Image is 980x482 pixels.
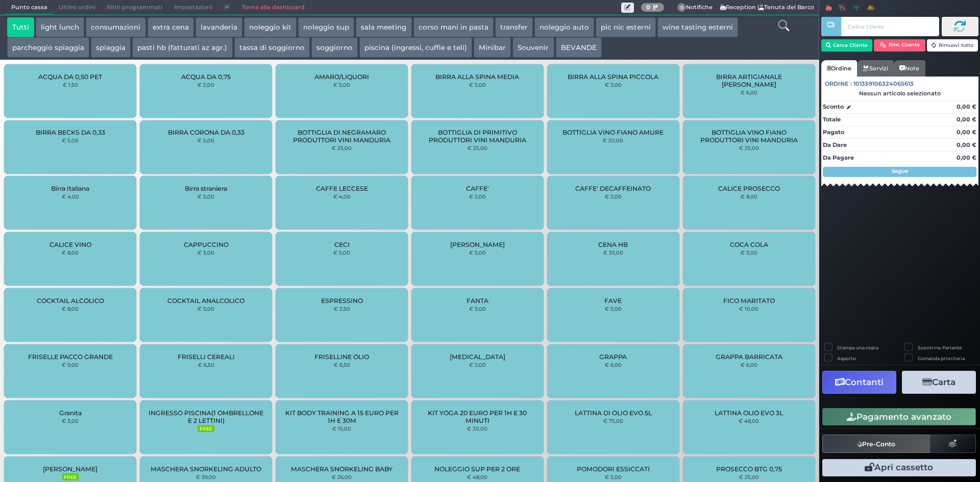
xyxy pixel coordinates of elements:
[918,355,965,362] label: Comanda prioritaria
[91,37,131,58] button: spiaggia
[821,39,873,52] button: Cerca Cliente
[927,39,978,52] button: Rimuovi tutto
[957,103,976,110] strong: 0,00 €
[715,409,783,417] span: LATTINA OLIO EVO 3L
[575,185,651,192] span: CAFFE' DECAFFEINATO
[467,474,487,480] small: € 48,00
[716,465,782,473] span: PROSECCO BTG 0,75
[450,241,505,248] span: [PERSON_NAME]
[739,145,759,151] small: € 25,00
[53,1,101,15] span: Ultimi ordini
[534,17,594,38] button: noleggio auto
[739,418,759,424] small: € 48,00
[62,418,79,424] small: € 3,00
[435,73,519,81] span: BIRRA ALLA SPINA MEDIA
[596,17,656,38] button: pic nic esterni
[469,306,486,312] small: € 3,00
[149,409,263,424] span: INGRESSO PISCINA(1 OMBRELLONE E 2 LETTINI)
[333,82,350,88] small: € 5,00
[599,353,627,361] span: GRAPPA
[359,37,472,58] button: piscina (ingressi, cuffie e teli)
[466,185,489,192] span: CAFFE'
[178,353,235,361] span: FRISELLI CEREALI
[723,297,775,305] span: FICO MARITATO
[63,82,78,88] small: € 1,50
[59,409,82,417] span: Granita
[132,37,232,58] button: pasti hb (fatturati az agr.)
[605,193,622,199] small: € 2,00
[467,297,488,305] span: FANTA
[284,129,399,144] span: BOTTIGLIA DI NEGRAMARO PRODUTTORI VINI MANDURIA
[918,344,962,351] label: Scontrino Parlante
[822,435,930,453] button: Pre-Conto
[823,103,844,111] strong: Sconto
[821,90,978,97] div: Nessun articolo selezionato
[512,37,554,58] button: Souvenir
[62,306,79,312] small: € 8,00
[822,408,976,425] button: Pagamento avanzato
[741,89,757,95] small: € 6,00
[562,129,664,136] span: BOTTIGLIA VINO FIANO AMURE
[495,17,533,38] button: transfer
[6,1,53,15] span: Punto cassa
[837,355,856,362] label: Asporto
[333,193,351,199] small: € 4,00
[823,129,844,136] strong: Pagato
[321,297,363,305] span: ESPRESSINO
[603,418,623,424] small: € 75,00
[902,371,976,394] button: Carta
[474,37,511,58] button: Minibar
[957,129,976,136] strong: 0,00 €
[957,154,976,161] strong: 0,00 €
[841,17,939,36] input: Codice Cliente
[469,249,486,256] small: € 5,00
[853,80,914,88] span: 101359106324065613
[822,459,976,476] button: Apri cassetto
[332,145,352,151] small: € 25,00
[62,193,79,199] small: € 4,00
[181,73,231,81] span: ACQUA DA 0,75
[332,425,351,432] small: € 15,00
[892,168,908,174] strong: Segue
[198,249,214,256] small: € 3,00
[739,474,759,480] small: € 25,00
[316,185,368,192] span: CAFFE LECCESE
[198,193,214,199] small: € 5,00
[957,141,976,148] strong: 0,00 €
[450,353,505,361] span: [MEDICAL_DATA]
[469,82,486,88] small: € 5,00
[605,306,622,312] small: € 5,00
[184,241,229,248] span: CAPPUCCINO
[291,465,393,473] span: MASCHERA SNORKELING BABY
[677,3,687,12] span: 0
[825,80,852,88] span: Ordine :
[356,17,411,38] button: sala meeting
[823,141,847,148] strong: Da Dare
[413,17,494,38] button: corso mani in pasta
[195,17,242,38] button: lavanderia
[691,73,806,88] span: BIRRA ARTIGIANALE [PERSON_NAME]
[7,17,34,38] button: Tutti
[332,474,352,480] small: € 26,00
[198,82,214,88] small: € 2,00
[28,353,113,361] span: FRISELLE PACCO GRANDE
[469,362,486,368] small: € 2,00
[234,37,310,58] button: tassa di soggiorno
[718,185,780,192] span: CALICE PROSECCO
[236,1,310,15] a: Torna alla dashboard
[821,60,857,77] a: Ordine
[198,425,214,433] small: FREE
[894,60,925,77] a: Note
[167,297,244,305] span: COCKTAIL ANALCOLICO
[823,154,854,161] strong: Da Pagare
[575,409,652,417] span: LATTINA DI OLIO EVO 5L
[334,241,350,248] span: CECI
[168,129,244,136] span: BIRRA CORONA DA 0,33
[62,249,79,256] small: € 8,00
[598,241,628,248] span: CENA HB
[62,137,79,143] small: € 5,00
[37,297,104,305] span: COCKTAIL ALCOLICO
[741,362,757,368] small: € 6,00
[311,37,358,58] button: soggiorno
[86,17,145,38] button: consumazioni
